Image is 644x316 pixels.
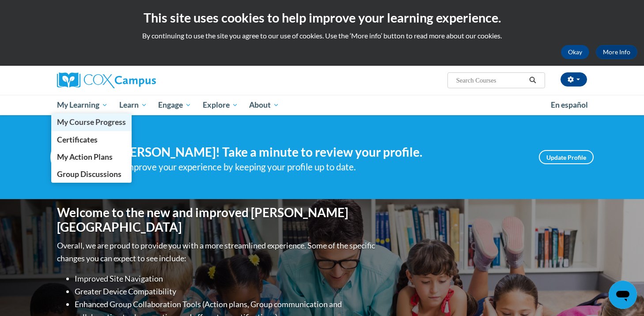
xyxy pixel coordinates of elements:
p: Overall, we are proud to provide you with a more streamlined experience. Some of the specific cha... [57,239,377,265]
a: More Info [596,45,637,59]
a: Certificates [51,131,132,148]
span: Engage [158,100,191,110]
a: My Learning [51,95,114,115]
h4: Hi [PERSON_NAME]! Take a minute to review your profile. [103,145,526,160]
a: Explore [197,95,244,115]
span: Explore [203,100,238,110]
img: Cox Campus [57,72,156,88]
span: My Action Plans [57,152,113,162]
span: Certificates [57,135,98,144]
li: Improved Site Navigation [75,272,377,285]
button: Search [526,75,539,86]
input: Search Courses [455,75,526,86]
div: Help improve your experience by keeping your profile up to date. [103,160,526,174]
div: Main menu [44,95,600,115]
a: Update Profile [539,150,594,164]
span: My Course Progress [57,117,126,127]
a: Cox Campus [57,72,225,88]
li: Greater Device Compatibility [75,285,377,298]
iframe: Button to launch messaging window [609,281,637,309]
a: Group Discussions [51,166,132,183]
a: Engage [152,95,197,115]
span: My Learning [57,100,108,110]
h1: Welcome to the new and improved [PERSON_NAME][GEOGRAPHIC_DATA] [57,205,377,235]
a: Learn [114,95,153,115]
a: En español [545,96,594,114]
img: Profile Image [50,137,90,177]
span: Learn [119,100,147,110]
p: By continuing to use the site you agree to our use of cookies. Use the ‘More info’ button to read... [7,31,637,41]
a: My Action Plans [51,148,132,166]
span: About [249,100,279,110]
h2: This site uses cookies to help improve your learning experience. [7,9,637,26]
button: Account Settings [561,72,587,87]
a: My Course Progress [51,113,132,131]
button: Okay [561,45,589,59]
a: About [244,95,285,115]
span: En español [551,100,588,109]
span: Group Discussions [57,169,121,179]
